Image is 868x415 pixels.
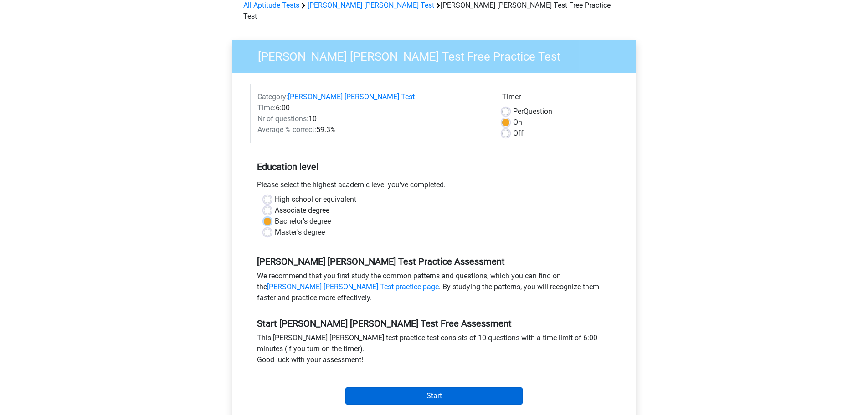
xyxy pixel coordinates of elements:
[250,271,618,307] div: We recommend that you first study the common patterns and questions, which you can find on the . ...
[251,124,495,135] div: 59.3%
[257,158,611,176] h5: Education level
[257,103,276,112] span: Time:
[288,92,415,101] a: [PERSON_NAME] [PERSON_NAME] Test
[251,102,495,113] div: 6:00
[513,128,524,139] label: Off
[267,282,439,291] a: [PERSON_NAME] [PERSON_NAME] Test practice page
[250,179,618,194] div: Please select the highest academic level you’ve completed.
[243,1,299,10] a: All Aptitude Tests
[513,106,552,117] label: Question
[257,125,316,134] span: Average % correct:
[275,205,329,216] label: Associate degree
[250,333,618,369] div: This [PERSON_NAME] [PERSON_NAME] test practice test consists of 10 questions with a time limit of...
[513,107,524,116] span: Per
[308,1,434,10] a: [PERSON_NAME] [PERSON_NAME] Test
[275,227,325,238] label: Master's degree
[275,216,331,227] label: Bachelor's degree
[257,256,611,267] h5: [PERSON_NAME] [PERSON_NAME] Test Practice Assessment
[345,387,523,405] input: Start
[275,194,356,205] label: High school or equivalent
[502,92,611,106] div: Timer
[257,318,611,329] h5: Start [PERSON_NAME] [PERSON_NAME] Test Free Assessment
[257,114,308,123] span: Nr of questions:
[247,46,629,64] h3: [PERSON_NAME] [PERSON_NAME] Test Free Practice Test
[257,92,288,101] span: Category:
[513,117,522,128] label: On
[251,113,495,124] div: 10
